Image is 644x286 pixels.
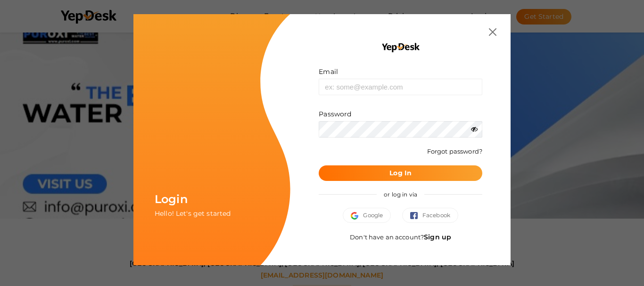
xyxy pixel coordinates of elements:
label: Password [319,109,351,119]
button: Log In [319,165,482,181]
button: Google [343,208,391,223]
span: Hello! Let's get started [155,209,231,218]
label: Email [319,67,338,76]
img: close.svg [489,28,496,36]
button: Facebook [402,208,458,223]
img: facebook.svg [410,212,422,220]
img: YEP_black_cropped.png [381,42,420,53]
input: ex: some@example.com [319,79,482,95]
span: Login [155,192,188,206]
img: google.svg [351,212,363,220]
a: Forgot password? [427,147,482,155]
a: Sign up [424,233,451,241]
span: Don't have an account? [350,233,451,241]
b: Log In [389,169,412,177]
span: or log in via [377,184,424,205]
